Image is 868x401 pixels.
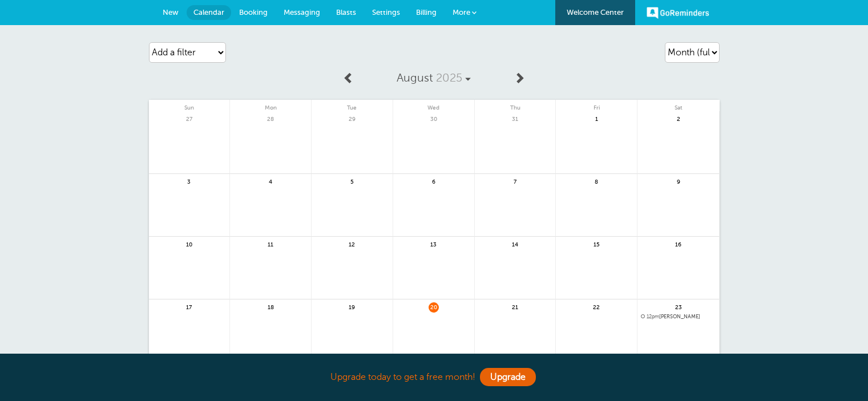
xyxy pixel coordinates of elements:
span: 12 [347,240,357,248]
span: More [453,8,470,17]
a: August 2025 [360,66,507,91]
span: 2 [673,114,684,123]
span: 14 [510,240,520,248]
span: 19 [347,302,357,311]
span: 3 [184,177,194,185]
span: 17 [184,302,194,311]
span: 30 [429,114,439,123]
span: 6 [429,177,439,185]
span: 4 [265,177,276,185]
span: 8 [591,177,601,185]
a: Calendar [187,5,231,20]
span: 11 [265,240,276,248]
span: 28 [265,114,276,123]
div: Upgrade today to get a free month! [149,365,720,390]
a: Upgrade [480,368,536,386]
span: Settings [372,8,400,17]
span: Fri [556,100,637,111]
span: 31 [510,114,520,123]
span: Sun [149,100,230,111]
span: New [163,8,179,17]
span: Thu [475,100,556,111]
span: 7 [510,177,520,185]
span: Billing [416,8,437,17]
span: 1 [591,114,601,123]
span: 21 [510,302,520,311]
span: 13 [429,240,439,248]
span: Booking [239,8,268,17]
span: Calendar [193,8,224,17]
span: 23 [673,302,684,311]
span: Mon [230,100,311,111]
span: Elizabeth [641,314,716,320]
span: 29 [347,114,357,123]
span: Sat [637,100,719,111]
span: 2025 [436,71,462,84]
span: 5 [347,177,357,185]
span: Blasts [336,8,356,17]
span: 12pm [647,314,659,319]
span: August [397,71,433,84]
span: 15 [591,240,601,248]
span: 18 [265,302,276,311]
span: 22 [591,302,601,311]
a: 12pm[PERSON_NAME] [641,314,716,320]
span: 20 [429,302,439,311]
span: Tue [312,100,393,111]
span: 27 [184,114,194,123]
span: 10 [184,240,194,248]
span: Wed [393,100,474,111]
span: 9 [673,177,684,185]
span: Messaging [284,8,320,17]
span: 16 [673,240,684,248]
